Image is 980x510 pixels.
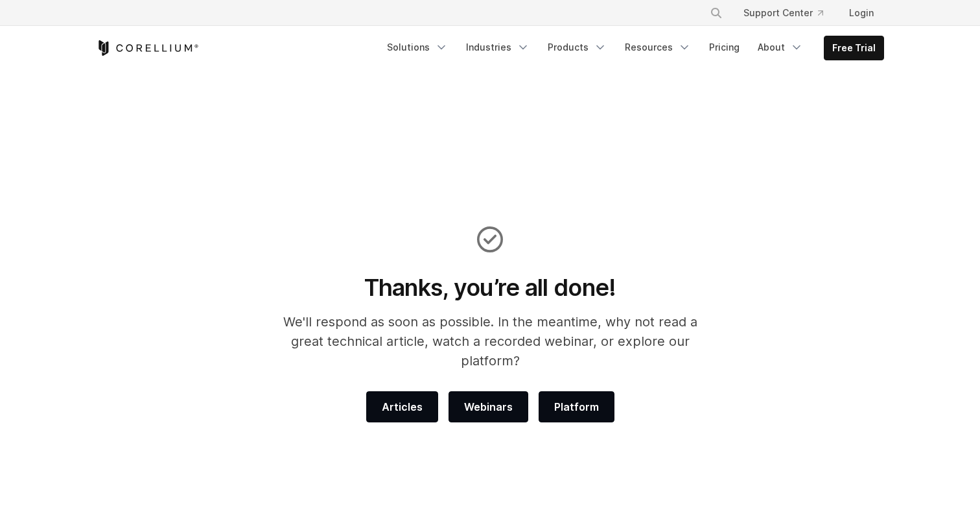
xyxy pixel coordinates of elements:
[539,391,614,422] a: Platform
[379,36,456,59] a: Solutions
[733,1,834,25] a: Support Center
[464,399,513,415] span: Webinars
[266,273,715,302] h1: Thanks, you’re all done!
[366,391,438,422] a: Articles
[839,1,884,25] a: Login
[449,391,528,422] a: Webinars
[694,1,884,25] div: Navigation Menu
[382,399,423,415] span: Articles
[750,36,811,59] a: About
[824,36,883,60] a: Free Trial
[701,36,747,59] a: Pricing
[705,1,728,25] button: Search
[96,40,199,56] a: Corellium Home
[554,399,599,415] span: Platform
[266,312,715,370] p: We'll respond as soon as possible. In the meantime, why not read a great technical article, watch...
[379,36,884,60] div: Navigation Menu
[458,36,537,59] a: Industries
[617,36,699,59] a: Resources
[540,36,614,59] a: Products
